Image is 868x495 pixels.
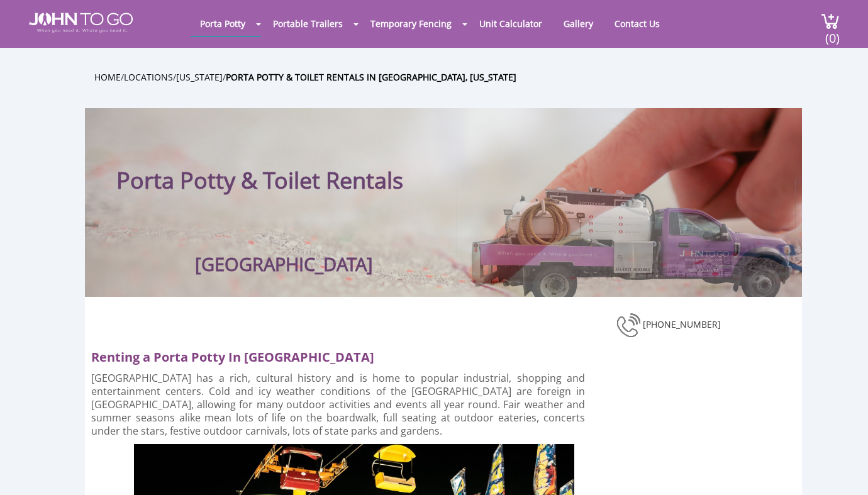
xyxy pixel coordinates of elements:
[195,262,373,265] h3: [GEOGRAPHIC_DATA]
[226,71,516,83] a: Porta Potty & Toilet Rentals in [GEOGRAPHIC_DATA], [US_STATE]
[91,372,585,438] p: [GEOGRAPHIC_DATA] has a rich, cultural history and is home to popular industrial, shopping and en...
[470,11,552,36] a: Unit Calculator
[821,13,840,30] img: cart a
[456,180,796,297] img: Truck
[94,71,121,83] a: Home
[176,71,223,83] a: [US_STATE]
[818,445,868,495] button: Live Chat
[554,11,603,36] a: Gallery
[191,11,255,36] a: Porta Potty
[124,71,173,83] a: Locations
[94,70,811,84] ul: / / /
[264,11,352,36] a: Portable Trailers
[616,311,796,339] div: [PHONE_NUMBER]
[361,11,461,36] a: Temporary Fencing
[825,19,840,47] span: (0)
[116,133,522,194] h1: Porta Potty & Toilet Rentals
[605,11,669,36] a: Contact Us
[91,343,596,365] h2: Renting a Porta Potty In [GEOGRAPHIC_DATA]
[29,13,133,33] img: JOHN to go
[616,311,643,339] img: phone-number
